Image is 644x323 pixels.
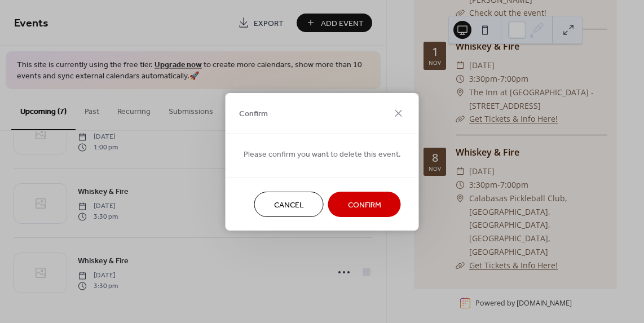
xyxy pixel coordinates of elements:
span: Please confirm you want to delete this event. [244,148,401,160]
span: Confirm [239,108,268,120]
button: Cancel [254,192,324,217]
button: Confirm [328,192,401,217]
span: Confirm [348,199,381,211]
span: Cancel [274,199,304,211]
